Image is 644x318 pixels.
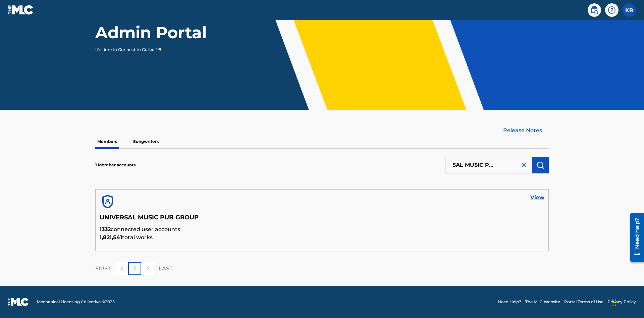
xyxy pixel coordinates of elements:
[564,299,603,305] a: Portal Terms of Use
[134,265,136,273] p: 1
[525,299,560,305] a: The MLC Website
[445,157,532,173] input: Search Members
[95,135,119,149] p: Members
[100,194,116,210] img: account
[95,265,111,273] p: FIRST
[37,299,115,305] span: Mechanical Licensing Collective © 2025
[588,3,601,17] a: Public Search
[498,299,521,305] a: Need Help?
[8,298,29,306] img: logo
[100,226,111,232] span: 1332
[131,135,161,149] p: Songwriters
[503,126,549,135] a: Release Notes
[530,194,544,202] a: View
[159,265,172,273] p: LAST
[610,286,644,318] iframe: Chat Widget
[8,5,34,15] img: MLC Logo
[95,162,136,168] p: 1 Member accounts
[100,234,122,241] span: 1,821,541
[605,3,619,17] div: Help
[608,6,616,14] img: help
[536,161,544,169] img: Search Works
[100,225,544,233] p: connected user accounts
[590,6,598,14] img: search
[623,3,636,17] div: User Menu
[100,233,544,242] p: total works
[607,299,636,305] a: Privacy Policy
[625,210,644,265] iframe: Resource Center
[520,161,528,169] img: close
[612,293,616,313] div: Drag
[100,214,544,225] h5: UNIVERSAL MUSIC PUB GROUP
[95,47,212,53] p: It's time to Connect to Collect™!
